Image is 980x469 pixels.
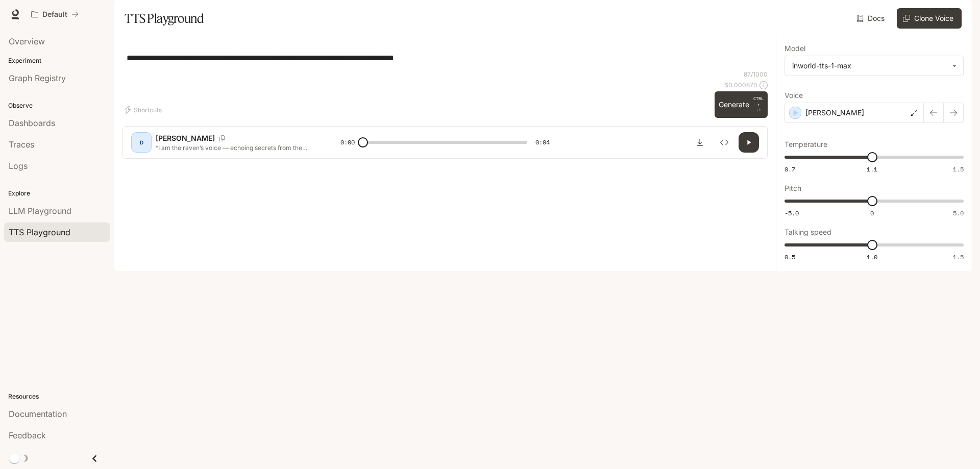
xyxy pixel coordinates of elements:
[897,8,962,29] button: Clone Voice
[133,134,150,151] div: D
[870,209,874,217] span: 0
[753,95,764,108] p: CTRL +
[953,253,964,261] span: 1.5
[724,81,757,89] p: $ 0.000870
[953,165,964,174] span: 1.5
[535,137,550,147] span: 0:04
[785,253,795,261] span: 0.5
[753,95,764,114] p: ⏎
[125,8,204,29] h1: TTS Playground
[867,165,877,174] span: 1.1
[785,165,795,174] span: 0.7
[122,102,166,118] button: Shortcuts
[785,92,803,99] p: Voice
[785,185,801,192] p: Pitch
[785,209,799,217] span: -5.0
[156,133,215,143] p: [PERSON_NAME]
[785,229,831,236] p: Talking speed
[340,137,355,147] span: 0:00
[156,143,316,152] p: “I am the raven’s voice — echoing secrets from the past, and whispers from the future.”
[867,253,877,261] span: 1.0
[785,141,827,148] p: Temperature
[27,4,83,24] button: All workspaces
[953,209,964,217] span: 5.0
[714,132,734,153] button: Inspect
[715,91,768,118] button: GenerateCTRL +⏎
[785,56,963,76] div: inworld-tts-1-max
[42,10,67,19] p: Default
[744,70,768,79] p: 87 / 1000
[854,8,889,29] a: Docs
[215,135,229,141] button: Copy Voice ID
[792,61,947,71] div: inworld-tts-1-max
[690,132,710,153] button: Download audio
[805,108,864,118] p: [PERSON_NAME]
[785,45,805,52] p: Model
